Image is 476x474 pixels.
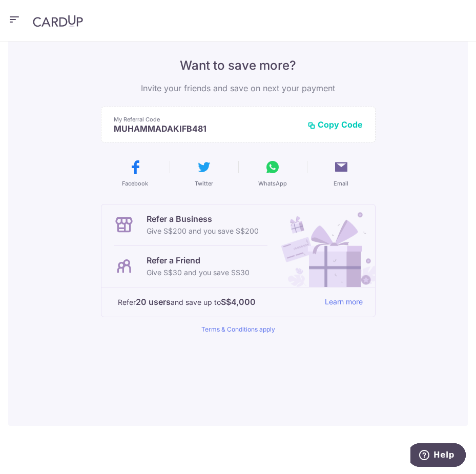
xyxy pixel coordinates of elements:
iframe: Opens a widget where you can find more information [410,443,466,469]
strong: S$4,000 [221,296,256,308]
p: Invite your friends and save on next your payment [101,82,376,94]
a: Terms & Conditions apply [201,325,275,333]
p: Want to save more? [101,57,376,74]
p: MUHAMMADAKIFB481 [114,123,299,134]
a: Learn more [325,296,363,308]
button: Facebook [105,159,165,188]
button: WhatsApp [242,159,303,188]
p: Give S$30 and you save S$30 [147,266,250,279]
img: CardUp [33,15,83,27]
span: Email [334,179,348,188]
p: My Referral Code [114,115,299,123]
img: Refer [272,204,375,287]
span: Twitter [195,179,213,188]
button: Email [311,159,371,188]
span: Help [23,7,44,16]
span: Facebook [122,179,148,188]
p: Refer a Friend [147,254,250,266]
p: Give S$200 and you save S$200 [147,225,259,237]
button: Twitter [174,159,234,188]
span: WhatsApp [258,179,287,188]
p: Refer and save up to [118,296,317,308]
p: Refer a Business [147,213,259,225]
strong: 20 users [136,296,171,308]
button: Copy Code [307,119,363,130]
